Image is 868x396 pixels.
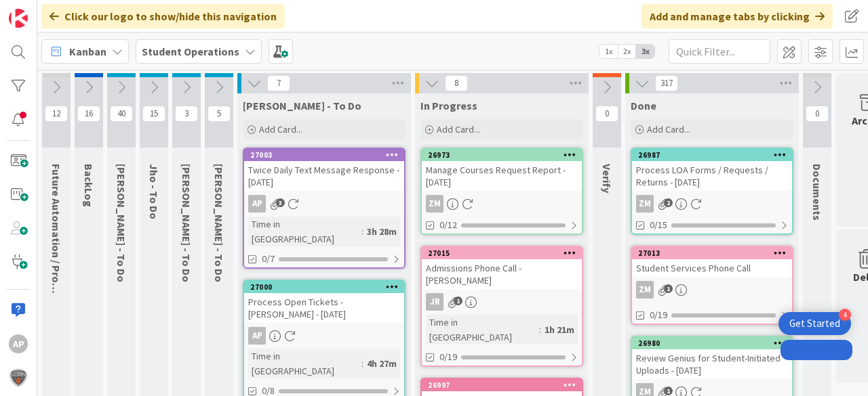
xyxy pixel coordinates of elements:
span: Kanban [69,43,106,60]
span: BackLog [82,164,96,207]
span: 0 [595,106,618,122]
span: 3 [175,106,198,122]
span: Future Automation / Process Building [50,164,63,348]
div: AP [248,195,266,213]
span: 12 [45,106,68,122]
span: 1 [664,387,673,395]
div: ZM [632,281,792,299]
span: Amanda - To Do [243,99,361,112]
img: avatar [9,368,28,387]
img: Visit kanbanzone.com [9,9,28,28]
span: Zaida - To Do [180,164,193,282]
span: Emilie - To Do [115,164,128,282]
div: 27003Twice Daily Text Message Response - [DATE] [244,149,404,191]
span: In Progress [420,99,477,112]
div: Time in [GEOGRAPHIC_DATA] [426,315,539,345]
div: AP [244,195,404,213]
div: Click our logo to show/hide this navigation [41,4,285,28]
span: 3 [276,198,285,207]
div: 27003 [244,149,404,161]
div: 26997 [428,380,582,390]
div: ZM [426,195,443,213]
span: Done [631,99,656,112]
div: Manage Courses Request Report - [DATE] [422,161,582,191]
div: ZM [422,195,582,213]
span: Verify [600,164,614,193]
div: Get Started [789,317,840,330]
div: 1h 21m [541,322,578,337]
span: 40 [110,106,133,122]
div: 26980 [632,337,792,349]
span: 0/15 [650,218,667,232]
div: 27013 [632,247,792,259]
span: 0/19 [439,350,457,364]
div: Time in [GEOGRAPHIC_DATA] [248,349,361,378]
div: 4h 27m [363,356,400,371]
div: JR [422,293,582,311]
div: JR [426,293,443,311]
div: 27013 [638,248,792,258]
span: Documents [810,164,824,221]
div: 26987 [638,150,792,160]
div: Time in [GEOGRAPHIC_DATA] [248,217,361,246]
span: 5 [208,106,231,122]
span: : [361,356,363,371]
div: 27000Process Open Tickets - [PERSON_NAME] - [DATE] [244,281,404,323]
span: 2 [664,198,673,207]
a: 26973Manage Courses Request Report - [DATE]ZM0/12 [420,148,583,235]
div: 26987Process LOA Forms / Requests / Returns - [DATE] [632,149,792,191]
span: Add Card... [437,123,480,135]
span: 15 [142,106,165,122]
div: Open Get Started checklist, remaining modules: 4 [778,312,851,335]
span: 1 [664,284,673,293]
div: ZM [636,195,654,213]
div: 26980Review Genius for Student-Initiated Uploads - [DATE] [632,337,792,379]
div: 27015 [422,247,582,259]
div: AP [244,327,404,345]
div: Review Genius for Student-Initiated Uploads - [DATE] [632,349,792,379]
div: 27015Admissions Phone Call - [PERSON_NAME] [422,247,582,289]
div: 27003 [250,150,404,160]
div: 27015 [428,248,582,258]
div: Process Open Tickets - [PERSON_NAME] - [DATE] [244,293,404,323]
div: 27000 [244,281,404,293]
div: 26997 [422,379,582,391]
span: 0/12 [439,218,457,232]
a: 27003Twice Daily Text Message Response - [DATE]APTime in [GEOGRAPHIC_DATA]:3h 28m0/7 [243,148,406,269]
span: Add Card... [647,123,690,135]
span: 16 [77,106,100,122]
div: 27000 [250,282,404,292]
span: 0/19 [650,308,667,322]
div: Process LOA Forms / Requests / Returns - [DATE] [632,161,792,191]
div: AP [9,334,28,353]
div: 27013Student Services Phone Call [632,247,792,277]
span: Jho - To Do [147,164,161,219]
div: 3h 28m [363,224,400,239]
input: Quick Filter... [669,39,770,64]
span: 0/7 [262,252,275,266]
span: 7 [267,75,290,91]
a: 27013Student Services Phone CallZM0/19 [631,246,793,325]
span: 1x [599,45,618,58]
a: 27015Admissions Phone Call - [PERSON_NAME]JRTime in [GEOGRAPHIC_DATA]:1h 21m0/19 [420,246,583,367]
div: Add and manage tabs by clicking [642,4,833,28]
span: 1 [454,296,462,305]
span: 8 [445,75,468,91]
div: Admissions Phone Call - [PERSON_NAME] [422,259,582,289]
div: Twice Daily Text Message Response - [DATE] [244,161,404,191]
div: 26987 [632,149,792,161]
div: ZM [636,281,654,299]
div: 26980 [638,338,792,348]
a: 26987Process LOA Forms / Requests / Returns - [DATE]ZM0/15 [631,148,793,235]
span: Eric - To Do [212,164,226,282]
div: Student Services Phone Call [632,259,792,277]
div: ZM [632,195,792,213]
div: 26973Manage Courses Request Report - [DATE] [422,149,582,191]
span: : [539,322,541,337]
span: 2x [618,45,636,58]
div: AP [248,327,266,345]
span: Add Card... [259,123,302,135]
div: 26973 [428,150,582,160]
div: 4 [839,309,851,321]
b: Student Operations [142,45,239,58]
